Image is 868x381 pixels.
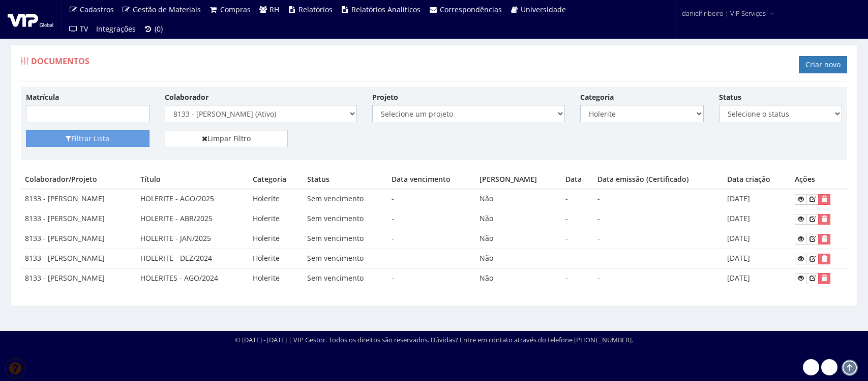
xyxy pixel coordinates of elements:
[791,170,847,189] th: Ações
[561,170,593,189] th: Data
[593,249,723,268] td: -
[561,268,593,288] td: -
[593,268,723,288] td: -
[440,5,502,14] span: Correspondências
[593,209,723,229] td: -
[249,170,303,189] th: Categoria
[475,170,561,189] th: [PERSON_NAME]
[372,92,398,102] label: Projeto
[155,24,163,34] span: (0)
[235,335,633,345] div: © [DATE] - [DATE] | VIP Gestor. Todos os direitos são reservados. Dúvidas? Entre em contato atrav...
[561,229,593,249] td: -
[136,249,249,268] td: HOLERITE - DEZ/2024
[21,268,136,288] td: 8133 - [PERSON_NAME]
[31,56,89,67] span: Documentos
[475,189,561,209] td: Não
[21,229,136,249] td: 8133 - [PERSON_NAME]
[133,5,201,14] span: Gestão de Materiais
[723,249,790,268] td: [DATE]
[80,5,114,14] span: Cadastros
[561,249,593,268] td: -
[298,5,333,14] span: Relatórios
[165,130,288,147] a: Limpar Filtro
[249,189,303,209] td: Holerite
[96,24,136,34] span: Integrações
[475,268,561,288] td: Não
[136,209,249,229] td: HOLERITE - ABR/2025
[387,189,475,209] td: -
[92,19,140,39] a: Integrações
[723,209,790,229] td: [DATE]
[387,229,475,249] td: -
[21,170,136,189] th: Colaborador/Projeto
[521,5,566,14] span: Universidade
[580,92,614,102] label: Categoria
[387,249,475,268] td: -
[593,229,723,249] td: -
[303,229,387,249] td: Sem vencimento
[249,209,303,229] td: Holerite
[593,170,723,189] th: Data emissão (Certificado)
[8,12,53,27] img: logo
[21,189,136,209] td: 8133 - [PERSON_NAME]
[475,209,561,229] td: Não
[303,268,387,288] td: Sem vencimento
[26,92,59,102] label: Matrícula
[387,209,475,229] td: -
[719,92,741,102] label: Status
[303,209,387,229] td: Sem vencimento
[561,189,593,209] td: -
[475,229,561,249] td: Não
[351,5,421,14] span: Relatórios Analíticos
[21,249,136,268] td: 8133 - [PERSON_NAME]
[387,268,475,288] td: -
[723,229,790,249] td: [DATE]
[387,170,475,189] th: Data vencimento
[65,19,92,39] a: TV
[165,92,208,102] label: Colaborador
[249,268,303,288] td: Holerite
[26,130,149,147] button: Filtrar Lista
[723,170,790,189] th: Data criação
[136,229,249,249] td: HOLERITE - JAN/2025
[799,56,847,73] a: Criar novo
[593,189,723,209] td: -
[21,209,136,229] td: 8133 - [PERSON_NAME]
[136,170,249,189] th: Título
[220,5,251,14] span: Compras
[303,189,387,209] td: Sem vencimento
[249,249,303,268] td: Holerite
[682,8,766,18] span: danielf.ribeiro | VIP Serviços
[303,170,387,189] th: Status
[475,249,561,268] td: Não
[723,268,790,288] td: [DATE]
[303,249,387,268] td: Sem vencimento
[723,189,790,209] td: [DATE]
[80,24,88,34] span: TV
[136,268,249,288] td: HOLERITES - AGO/2024
[140,19,167,39] a: (0)
[249,229,303,249] td: Holerite
[136,189,249,209] td: HOLERITE - AGO/2025
[270,5,279,14] span: RH
[561,209,593,229] td: -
